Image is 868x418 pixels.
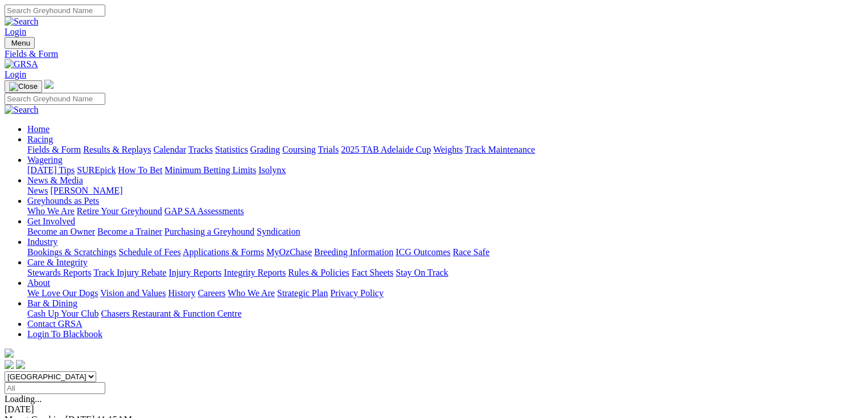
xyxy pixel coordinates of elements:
[5,349,14,358] img: logo-grsa-white.png
[27,145,863,155] div: Racing
[27,165,863,175] div: Wagering
[168,268,221,277] a: Injury Reports
[27,288,98,298] a: We Love Our Dogs
[168,288,195,298] a: History
[118,247,180,257] a: Schedule of Fees
[5,80,42,93] button: Toggle navigation
[27,237,57,247] a: Industry
[27,206,863,216] div: Greyhounds as Pets
[258,165,286,175] a: Isolynx
[27,227,95,236] a: Become an Owner
[5,382,105,394] input: Select date
[27,268,863,278] div: Care & Integrity
[27,227,863,237] div: Get Involved
[27,329,102,339] a: Login To Blackbook
[27,175,83,185] a: News & Media
[50,186,122,195] a: [PERSON_NAME]
[433,145,463,154] a: Weights
[27,216,75,226] a: Get Involved
[27,247,863,257] div: Industry
[5,27,26,36] a: Login
[27,257,88,267] a: Care & Integrity
[452,247,489,257] a: Race Safe
[5,394,42,404] span: Loading...
[27,155,63,165] a: Wagering
[118,165,163,175] a: How To Bet
[27,268,91,277] a: Stewards Reports
[27,247,116,257] a: Bookings & Scratchings
[228,288,275,298] a: Who We Are
[27,165,75,175] a: [DATE] Tips
[11,39,30,47] span: Menu
[27,319,82,329] a: Contact GRSA
[465,145,535,154] a: Track Maintenance
[5,49,863,59] a: Fields & Form
[27,278,50,288] a: About
[224,268,286,277] a: Integrity Reports
[5,93,105,105] input: Search
[27,124,50,134] a: Home
[257,227,300,236] a: Syndication
[5,69,26,79] a: Login
[44,80,54,89] img: logo-grsa-white.png
[27,134,53,144] a: Racing
[341,145,431,154] a: 2025 TAB Adelaide Cup
[5,5,105,17] input: Search
[27,309,98,318] a: Cash Up Your Club
[5,404,863,415] div: [DATE]
[396,247,450,257] a: ICG Outcomes
[27,186,48,195] a: News
[188,145,213,154] a: Tracks
[318,145,339,154] a: Trials
[266,247,312,257] a: MyOzChase
[164,206,244,216] a: GAP SA Assessments
[5,360,14,369] img: facebook.svg
[183,247,264,257] a: Applications & Forms
[101,309,241,318] a: Chasers Restaurant & Function Centre
[77,206,162,216] a: Retire Your Greyhound
[27,196,99,206] a: Greyhounds as Pets
[93,268,166,277] a: Track Injury Rebate
[27,145,81,154] a: Fields & Form
[5,59,38,69] img: GRSA
[27,298,77,308] a: Bar & Dining
[164,165,256,175] a: Minimum Betting Limits
[153,145,186,154] a: Calendar
[5,37,35,49] button: Toggle navigation
[97,227,162,236] a: Become a Trainer
[282,145,316,154] a: Coursing
[100,288,166,298] a: Vision and Values
[288,268,349,277] a: Rules & Policies
[277,288,328,298] a: Strategic Plan
[27,206,75,216] a: Who We Are
[5,105,39,115] img: Search
[314,247,393,257] a: Breeding Information
[250,145,280,154] a: Grading
[9,82,38,91] img: Close
[198,288,225,298] a: Careers
[352,268,393,277] a: Fact Sheets
[16,360,25,369] img: twitter.svg
[27,309,863,319] div: Bar & Dining
[27,288,863,298] div: About
[330,288,384,298] a: Privacy Policy
[27,186,863,196] div: News & Media
[396,268,448,277] a: Stay On Track
[5,17,39,27] img: Search
[215,145,248,154] a: Statistics
[77,165,116,175] a: SUREpick
[83,145,151,154] a: Results & Replays
[164,227,254,236] a: Purchasing a Greyhound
